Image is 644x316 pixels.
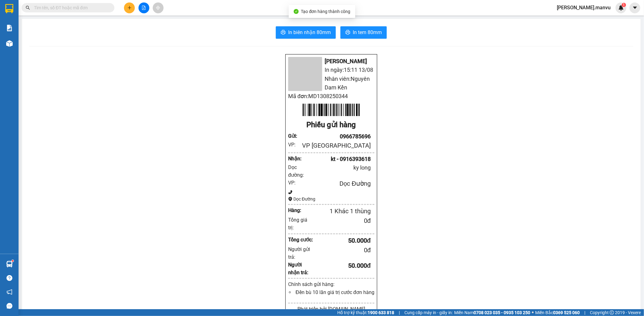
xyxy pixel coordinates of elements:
div: Dọc Đường [288,196,374,202]
span: ⚪️ [532,311,534,314]
li: Nhân viên: Nguyên Dam Kền [288,75,374,92]
div: Hàng: [288,206,306,214]
span: In tem 80mm [353,28,382,36]
span: In biên nhận 80mm [288,28,331,36]
button: plus [124,2,135,13]
div: VP: [288,179,299,187]
span: | [399,309,400,316]
span: caret-down [632,5,638,11]
span: printer [281,30,286,36]
span: copyright [610,310,614,315]
div: Người nhận trả: [288,261,313,276]
span: | [584,309,585,316]
div: 0966785696 [299,132,371,141]
sup: 1 [12,260,14,262]
span: [PERSON_NAME].manvu [552,4,616,11]
span: plus [127,6,132,10]
li: Mã đơn: MD1308250344 [288,92,374,101]
span: message [6,303,12,309]
div: Phiếu gửi hàng [288,119,374,131]
li: [PERSON_NAME] [288,57,374,66]
div: 1 Khác 1 thùng [306,206,371,216]
div: ky long [310,163,371,172]
span: phone [288,190,292,194]
li: In ngày: 15:11 13/08 [288,66,374,74]
div: Dọc Đường [299,179,371,188]
div: Người gửi trả: [288,245,313,261]
li: Đền bù 10 lần giá trị cước đơn hàng [294,288,374,296]
sup: 1 [622,3,626,7]
button: caret-down [629,2,640,13]
img: logo-vxr [5,4,13,13]
button: printerIn biên nhận 80mm [276,26,336,39]
span: aim [156,6,160,10]
div: VP: [288,141,299,149]
input: Tìm tên, số ĐT hoặc mã đơn [34,4,107,11]
div: 0 đ [313,245,371,255]
span: notification [6,289,12,295]
img: solution-icon [6,25,13,31]
div: Phát triển bởi [DOMAIN_NAME] [288,305,374,313]
div: Nhận : [288,155,299,162]
span: Miền Bắc [535,309,580,316]
span: check-circle [294,9,299,14]
span: question-circle [6,275,12,281]
div: 0 đ [313,216,371,226]
img: warehouse-icon [6,40,13,47]
img: icon-new-feature [618,5,624,11]
div: Gửi : [288,132,299,140]
span: Miền Nam [454,309,530,316]
span: file-add [142,6,146,10]
span: Tạo đơn hàng thành công [301,9,351,14]
div: Chính sách gửi hàng: [288,280,374,288]
span: Hỗ trợ kỹ thuật: [337,309,394,316]
strong: 1900 633 818 [368,310,394,315]
div: Tổng giá trị: [288,216,313,232]
div: Tổng cước: [288,236,313,244]
button: printerIn tem 80mm [340,26,387,39]
strong: 0708 023 035 - 0935 103 250 [474,310,530,315]
strong: 0369 525 060 [553,310,580,315]
span: printer [345,30,350,36]
div: Dọc đường: [288,163,310,179]
button: file-add [139,2,149,13]
div: 50.000 đ [313,261,371,271]
div: kt - 0916393618 [299,155,371,163]
span: Cung cấp máy in - giấy in: [404,309,453,316]
div: VP [GEOGRAPHIC_DATA] [299,141,371,150]
img: warehouse-icon [6,261,13,267]
span: search [26,6,30,10]
li: In ngày: 10:19 13/08 [3,46,72,54]
li: [PERSON_NAME] [3,37,72,46]
span: environment [288,197,292,201]
div: 50.000 đ [313,236,371,245]
button: aim [153,2,164,13]
span: 1 [623,3,625,7]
